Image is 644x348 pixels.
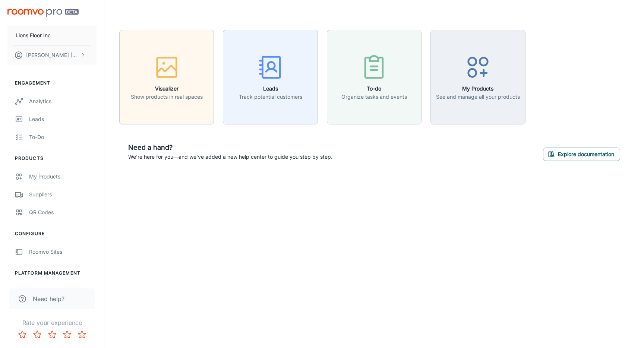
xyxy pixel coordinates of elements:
h6: My Products [436,85,520,93]
p: Lions Floor Inc [16,31,51,39]
button: [PERSON_NAME] [PERSON_NAME] [7,45,97,65]
p: We're here for you—and we've added a new help center to guide you step by step. [128,153,332,161]
h6: Leads [239,85,302,93]
h6: To-do [341,85,407,93]
p: See and manage all your products [436,93,520,101]
button: My ProductsSee and manage all your products [430,30,525,124]
div: Leads [29,115,97,123]
h6: Need a hand? [128,142,332,153]
a: Explore documentation [543,150,620,158]
button: Explore documentation [543,148,620,161]
p: Track potential customers [239,93,302,101]
div: To-do [29,133,97,141]
div: My Products [29,173,97,181]
img: Roomvo PRO Beta [7,9,79,17]
button: LeadsTrack potential customers [223,30,318,124]
p: [PERSON_NAME] [PERSON_NAME] [26,51,79,59]
p: Show products in real spaces [131,93,203,101]
h6: Visualizer [131,85,203,93]
div: Analytics [29,97,97,105]
a: LeadsTrack potential customers [223,73,318,80]
button: To-doOrganize tasks and events [327,30,422,124]
a: To-doOrganize tasks and events [327,73,422,80]
p: Organize tasks and events [341,93,407,101]
div: Suppliers [29,190,97,199]
button: VisualizerShow products in real spaces [119,30,214,124]
a: My ProductsSee and manage all your products [430,73,525,80]
button: Lions Floor Inc [7,26,97,45]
